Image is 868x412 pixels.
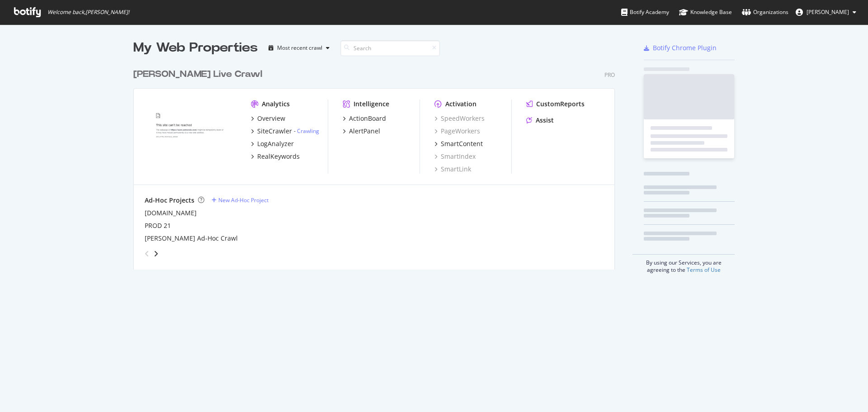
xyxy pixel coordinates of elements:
div: Most recent crawl [277,45,322,51]
div: Botify Chrome Plugin [653,43,717,52]
a: SmartIndex [434,152,476,161]
div: Ad-Hoc Projects [145,196,194,205]
a: LogAnalyzer [251,139,294,148]
div: Pro [604,71,615,79]
div: LogAnalyzer [257,139,294,148]
a: [PERSON_NAME] Live Crawl [133,68,266,81]
div: Knowledge Base [679,8,732,17]
div: New Ad-Hoc Project [218,196,269,204]
div: Overview [257,114,285,123]
a: Overview [251,114,285,123]
a: Botify Chrome Plugin [644,43,717,52]
a: CustomReports [526,99,585,109]
a: Crawling [297,127,319,135]
a: AlertPanel [343,127,380,136]
span: Welcome back, [PERSON_NAME] ! [47,9,129,16]
a: Terms of Use [687,266,721,274]
div: [PERSON_NAME] Live Crawl [133,68,262,81]
a: [DOMAIN_NAME] [145,208,197,218]
div: ActionBoard [349,114,386,123]
a: RealKeywords [251,152,300,161]
div: SmartContent [441,139,483,148]
div: By using our Services, you are agreeing to the [632,254,735,274]
div: Activation [445,99,476,109]
span: Naomi Stark [807,8,849,16]
div: - [294,127,319,135]
div: Organizations [742,8,788,17]
button: Most recent crawl [265,41,333,55]
div: Assist [536,116,554,125]
button: [PERSON_NAME] [788,5,863,19]
a: [PERSON_NAME] Ad-Hoc Crawl [145,234,238,243]
div: CustomReports [536,99,585,109]
a: SpeedWorkers [434,114,485,123]
div: Intelligence [354,99,389,109]
div: My Web Properties [133,39,258,57]
div: angle-left [141,246,153,261]
a: SiteCrawler- Crawling [251,127,319,136]
div: Botify Academy [621,8,669,17]
div: Analytics [262,99,290,109]
img: edmunds.com [145,99,236,173]
div: grid [133,57,622,270]
a: SmartContent [434,139,483,148]
div: AlertPanel [349,127,380,136]
a: New Ad-Hoc Project [212,196,269,204]
a: PageWorkers [434,127,480,136]
div: RealKeywords [257,152,300,161]
input: Search [340,40,440,56]
div: angle-right [153,249,159,258]
a: PROD 21 [145,221,171,230]
div: SiteCrawler [257,127,292,136]
a: ActionBoard [343,114,386,123]
a: Assist [526,116,554,125]
a: SmartLink [434,165,471,174]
